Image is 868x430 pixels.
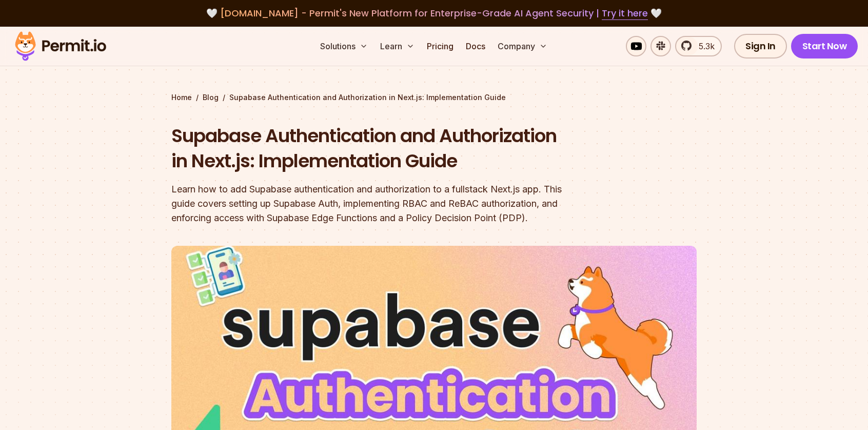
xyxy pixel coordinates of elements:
[602,7,648,20] a: Try it here
[494,36,551,56] button: Company
[316,36,372,56] button: Solutions
[10,29,111,64] img: Permit logo
[376,36,419,56] button: Learn
[171,182,565,225] div: Learn how to add Supabase authentication and authorization to a fullstack Next.js app. This guide...
[25,6,843,21] div: 🤍 🤍
[423,36,458,56] a: Pricing
[171,92,192,103] a: Home
[734,34,787,58] a: Sign In
[220,7,648,19] span: [DOMAIN_NAME] - Permit's New Platform for Enterprise-Grade AI Agent Security |
[203,92,219,103] a: Blog
[693,40,715,52] span: 5.3k
[675,36,722,56] a: 5.3k
[791,34,858,58] a: Start Now
[171,123,565,174] h1: Supabase Authentication and Authorization in Next.js: Implementation Guide
[462,36,489,56] a: Docs
[171,92,697,103] div: / /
